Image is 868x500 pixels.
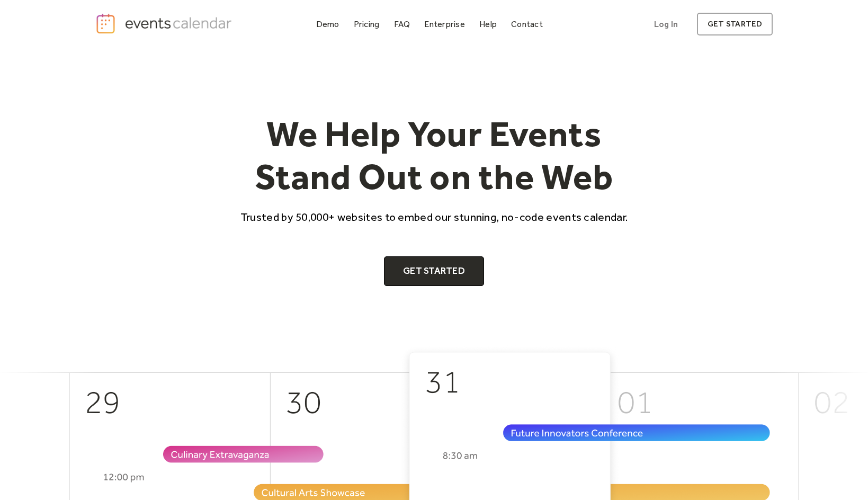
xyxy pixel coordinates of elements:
a: Demo [312,17,344,31]
a: FAQ [390,17,415,31]
div: Help [479,21,497,27]
div: Demo [316,21,339,27]
div: Pricing [354,21,380,27]
p: Trusted by 50,000+ websites to embed our stunning, no-code events calendar. [231,209,638,225]
h1: We Help Your Events Stand Out on the Web [231,112,638,199]
a: get started [697,13,773,35]
div: Enterprise [424,21,464,27]
a: Enterprise [420,17,469,31]
div: Contact [511,21,543,27]
a: Help [475,17,501,31]
a: Get Started [384,256,484,286]
div: FAQ [394,21,410,27]
a: Contact [507,17,547,31]
a: Log In [643,13,688,35]
a: Pricing [350,17,384,31]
